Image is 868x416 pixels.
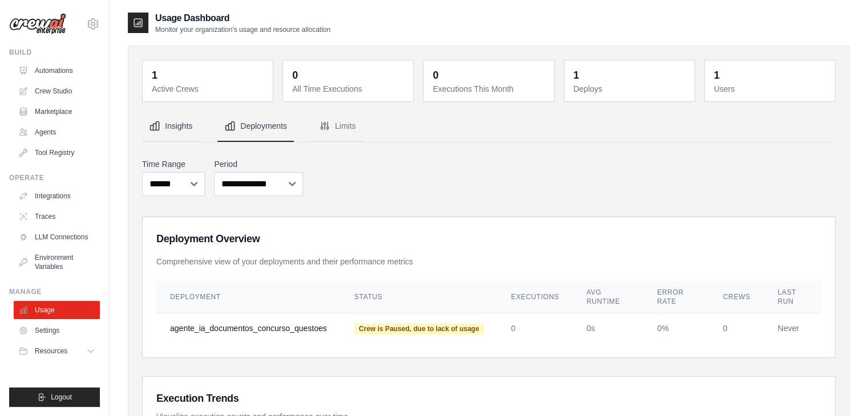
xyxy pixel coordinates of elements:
a: Crew Studio [14,82,100,100]
a: Automations [14,62,100,80]
dt: Deploys [574,83,688,95]
h2: Usage Dashboard [155,11,330,25]
a: Tool Registry [14,144,100,162]
div: 1 [574,67,579,83]
div: 1 [152,67,158,83]
th: Avg Runtime [573,281,644,313]
button: Resources [14,342,100,360]
h3: Deployment Overview [156,231,821,247]
label: Period [214,158,303,170]
a: Environment Variables [14,248,100,276]
img: Logo [9,13,66,35]
button: Insights [142,111,199,142]
a: Settings [14,321,100,340]
th: Executions [498,281,573,313]
div: Operate [9,173,100,182]
p: Monitor your organization's usage and resource allocation [155,25,330,34]
span: Logout [51,393,72,402]
a: Marketplace [14,103,100,121]
th: Last Run [764,281,821,313]
a: Usage [14,301,100,319]
th: Crews [709,281,764,313]
dt: Users [714,83,828,95]
button: Deployments [217,111,294,142]
th: Deployment [156,281,341,313]
div: 0 [433,67,438,83]
td: Never [764,313,821,344]
div: Manage [9,287,100,296]
td: 0 [709,313,764,344]
span: Resources [35,346,67,356]
div: 1 [714,67,720,83]
h3: Execution Trends [156,390,821,406]
th: Status [341,281,498,313]
a: LLM Connections [14,228,100,246]
a: Integrations [14,187,100,205]
th: Error Rate [643,281,709,313]
td: agente_ia_documentos_concurso_questoes [156,313,341,344]
div: 0 [292,67,298,83]
dt: All Time Executions [292,83,406,95]
label: Time Range [142,158,205,170]
button: Limits [312,111,363,142]
a: Traces [14,207,100,226]
span: Crew is Paused, due to lack of usage [354,323,484,335]
button: Logout [9,388,100,407]
div: Build [9,48,100,57]
td: 0% [643,313,709,344]
td: 0s [573,313,644,344]
td: 0 [498,313,573,344]
a: Agents [14,123,100,141]
dt: Executions This Month [433,83,547,95]
nav: Tabs [142,111,835,142]
p: Comprehensive view of your deployments and their performance metrics [156,256,821,267]
dt: Active Crews [152,83,266,95]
